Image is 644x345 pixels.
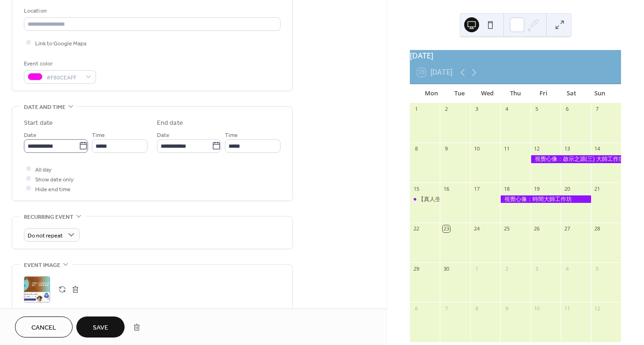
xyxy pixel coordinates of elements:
div: 8 [413,145,420,152]
div: 9 [443,145,450,152]
span: Show date only [35,174,74,184]
div: 21 [594,185,601,192]
span: Event image [24,260,60,270]
div: 29 [413,265,420,272]
div: 15 [413,185,420,192]
div: 2 [503,265,510,272]
div: 5 [533,106,540,113]
span: Save [93,323,108,333]
div: Tue [445,84,474,103]
div: ; [24,276,50,302]
span: Cancel [31,323,56,333]
div: 1 [473,265,480,272]
div: Fri [529,84,557,103]
span: Date and time [24,102,66,112]
div: 22 [413,225,420,232]
span: Hide end time [35,184,71,194]
div: 1 [413,106,420,113]
div: 【真人生活社區】第六集 [410,195,440,203]
div: 2 [443,106,450,113]
span: Recurring event [24,212,74,222]
div: End date [157,118,183,128]
div: 視覺心像：啟示之源(三) 大師工作坊 [531,155,621,163]
div: Sun [585,84,614,103]
span: Link to Google Maps [35,38,87,48]
span: Time [225,130,238,140]
div: 6 [413,305,420,312]
div: 30 [443,265,450,272]
div: 7 [594,106,601,113]
button: Cancel [15,316,73,338]
div: 10 [533,305,540,312]
div: 10 [473,145,480,152]
div: 11 [503,145,510,152]
div: 12 [594,305,601,312]
div: Thu [502,84,530,103]
div: Mon [417,84,445,103]
span: Date [157,130,170,140]
div: 19 [533,185,540,192]
div: 27 [563,225,570,232]
div: 9 [503,305,510,312]
div: Start date [24,118,53,128]
span: Do not repeat [28,230,63,241]
div: [DATE] [410,50,621,61]
div: Wed [474,84,502,103]
div: 17 [473,185,480,192]
div: 13 [563,145,570,152]
div: 4 [503,106,510,113]
div: 4 [563,265,570,272]
div: 16 [443,185,450,192]
div: 8 [473,305,480,312]
div: 12 [533,145,540,152]
div: 24 [473,225,480,232]
div: 11 [563,305,570,312]
span: All day [35,165,52,174]
div: 18 [503,185,510,192]
div: 25 [503,225,510,232]
div: 20 [563,185,570,192]
div: 7 [443,305,450,312]
button: Save [76,316,125,338]
span: Time [92,130,105,140]
div: 3 [473,106,480,113]
div: 3 [533,265,540,272]
div: 28 [594,225,601,232]
div: 26 [533,225,540,232]
div: Location [24,6,279,16]
div: 14 [594,145,601,152]
span: #F80CEAFF [46,72,81,82]
div: Event color [24,59,94,69]
div: 5 [594,265,601,272]
div: 23 [443,225,450,232]
div: 視覺心像：時間大師工作坊 [500,195,591,203]
span: Date [24,130,37,140]
div: 【真人生活社區】第六集 [418,195,480,203]
div: Sat [557,84,585,103]
div: 6 [563,106,570,113]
